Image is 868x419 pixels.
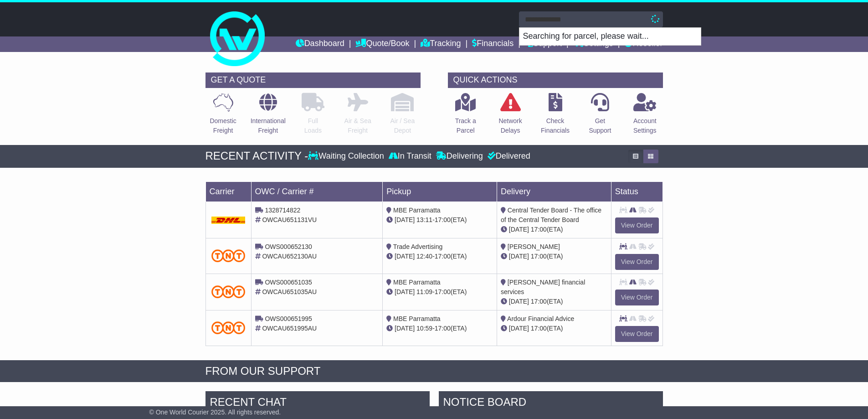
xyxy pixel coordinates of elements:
a: NetworkDelays [498,93,522,140]
a: Financials [472,36,514,52]
a: View Order [615,254,659,270]
span: 17:00 [435,288,451,295]
span: [PERSON_NAME] financial services [501,279,585,295]
div: - (ETA) [386,215,493,225]
span: [DATE] [395,288,415,295]
span: 17:00 [531,226,547,233]
a: Dashboard [296,36,344,52]
a: Tracking [421,36,461,52]
span: OWCAU651035AU [262,288,317,295]
span: 17:00 [531,253,547,260]
a: Track aParcel [455,93,477,140]
div: QUICK ACTIONS [448,72,663,88]
a: Quote/Book [355,36,409,52]
span: 17:00 [435,216,451,223]
p: Check Financials [541,116,570,135]
a: CheckFinancials [540,93,570,140]
p: Air & Sea Freight [344,116,371,135]
span: [DATE] [509,226,529,233]
span: Central Tender Board - The office of the Central Tender Board [501,207,601,223]
p: Get Support [589,116,611,135]
td: Status [611,181,663,202]
span: OWCAU651131VU [262,216,317,223]
td: OWC / Carrier # [251,181,383,202]
p: Full Loads [302,116,324,135]
a: DomesticFreight [209,93,236,140]
div: RECENT CHAT [205,391,430,416]
span: 10:59 [416,325,432,332]
span: 17:00 [435,253,451,260]
span: [DATE] [395,253,415,260]
span: [DATE] [395,216,415,223]
span: [DATE] [509,325,529,332]
div: In Transit [386,151,434,161]
div: - (ETA) [386,287,493,297]
div: (ETA) [501,252,607,261]
div: - (ETA) [386,324,493,333]
td: Delivery [497,181,611,202]
a: View Order [615,290,659,305]
img: TNT_Domestic.png [211,249,246,262]
span: MBE Parramatta [393,315,440,322]
span: 11:09 [416,288,432,295]
div: (ETA) [501,297,607,306]
div: (ETA) [501,324,607,333]
div: - (ETA) [386,252,493,261]
img: TNT_Domestic.png [211,321,246,334]
p: Track a Parcel [455,116,476,135]
span: 13:11 [416,216,432,223]
a: GetSupport [588,93,611,140]
span: [DATE] [509,253,529,260]
span: 1328714822 [265,207,300,214]
img: TNT_Domestic.png [211,285,246,298]
td: Pickup [383,181,497,202]
div: Delivered [485,151,530,161]
div: GET A QUOTE [205,72,421,88]
span: 17:00 [531,298,547,305]
div: Delivering [434,151,485,161]
span: [DATE] [395,325,415,332]
div: Waiting Collection [308,151,386,161]
span: [DATE] [509,298,529,305]
a: View Order [615,217,659,233]
p: Air / Sea Depot [390,116,415,135]
span: OWCAU651995AU [262,325,317,332]
div: NOTICE BOARD [439,391,663,416]
div: RECENT ACTIVITY - [205,150,308,163]
p: International Freight [251,116,286,135]
a: AccountSettings [633,93,657,140]
a: View Order [615,326,659,342]
span: 17:00 [435,325,451,332]
img: DHL.png [211,217,246,224]
a: InternationalFreight [250,93,286,140]
span: OWS000651995 [265,315,312,322]
span: 12:40 [416,253,432,260]
span: MBE Parramatta [393,207,440,214]
span: MBE Parramatta [393,279,440,286]
div: (ETA) [501,225,607,234]
span: OWCAU652130AU [262,253,317,260]
span: Trade Advertising [393,243,442,250]
p: Domestic Freight [210,116,236,135]
span: © One World Courier 2025. All rights reserved. [149,409,281,416]
p: Account Settings [633,116,657,135]
div: FROM OUR SUPPORT [205,365,663,378]
p: Network Delays [498,116,522,135]
p: Searching for parcel, please wait... [519,28,701,45]
td: Carrier [205,181,251,202]
span: OWS000651035 [265,279,312,286]
span: 17:00 [531,325,547,332]
span: OWS000652130 [265,243,312,250]
span: [PERSON_NAME] [508,243,560,250]
span: Ardour Financial Advice [507,315,574,322]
